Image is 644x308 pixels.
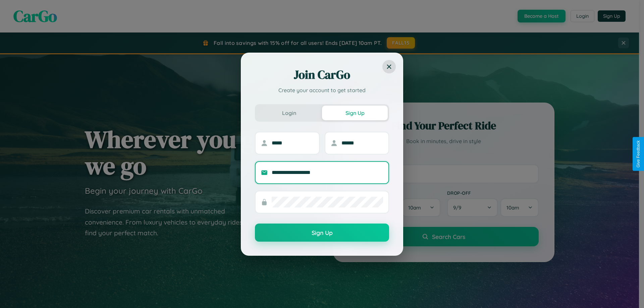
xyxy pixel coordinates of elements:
button: Sign Up [255,224,389,242]
h2: Join CarGo [255,67,389,83]
div: Give Feedback [636,140,641,168]
button: Sign Up [322,106,388,120]
p: Create your account to get started [255,86,389,94]
button: Login [256,106,322,120]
